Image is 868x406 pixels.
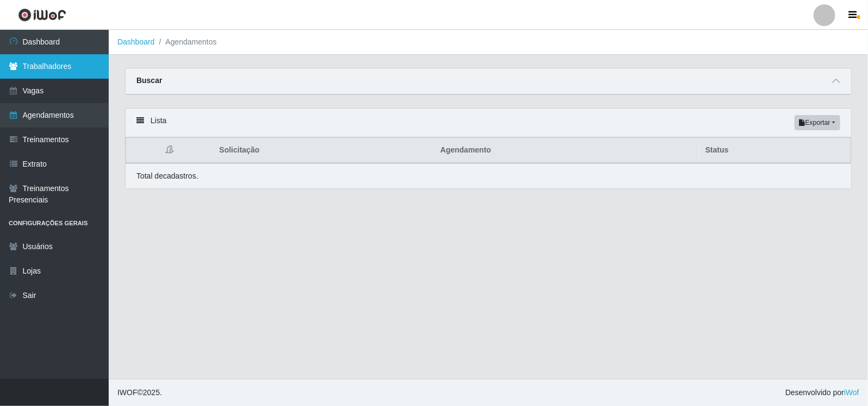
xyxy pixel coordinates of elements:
[136,170,198,182] p: Total de cadastros.
[136,76,162,85] strong: Buscar
[213,138,434,163] th: Solicitação
[785,387,859,398] span: Desenvolvido por
[117,387,162,398] span: © 2025 .
[844,388,859,397] a: iWof
[155,36,217,48] li: Agendamentos
[795,115,840,130] button: Exportar
[126,109,851,137] div: Lista
[699,138,851,163] th: Status
[117,37,155,46] a: Dashboard
[18,8,66,22] img: CoreUI Logo
[117,388,138,397] span: IWOF
[434,138,699,163] th: Agendamento
[109,30,868,55] nav: breadcrumb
